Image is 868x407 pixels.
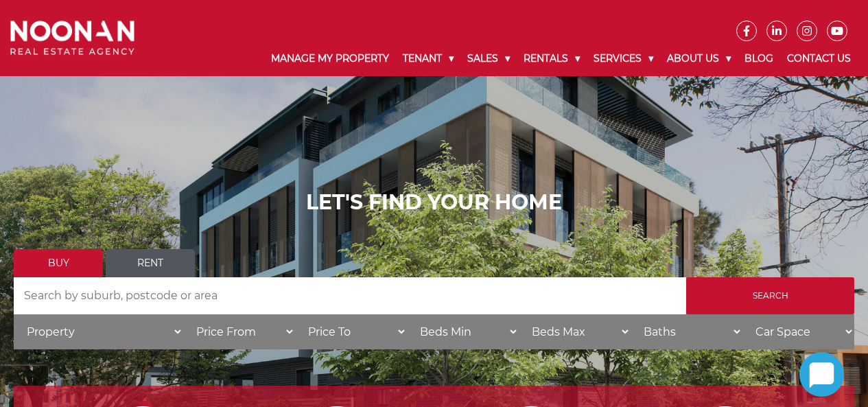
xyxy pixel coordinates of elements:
[106,249,195,277] a: Rent
[780,41,858,76] a: Contact Us
[587,41,660,76] a: Services
[396,41,460,76] a: Tenant
[10,21,134,55] img: Noonan Real Estate Agency
[264,41,396,76] a: Manage My Property
[14,249,103,277] a: Buy
[460,41,517,76] a: Sales
[686,277,854,314] input: Search
[738,41,780,76] a: Blog
[660,41,738,76] a: About Us
[14,277,686,314] input: Search by suburb, postcode or area
[14,190,854,215] h1: LET'S FIND YOUR HOME
[517,41,587,76] a: Rentals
